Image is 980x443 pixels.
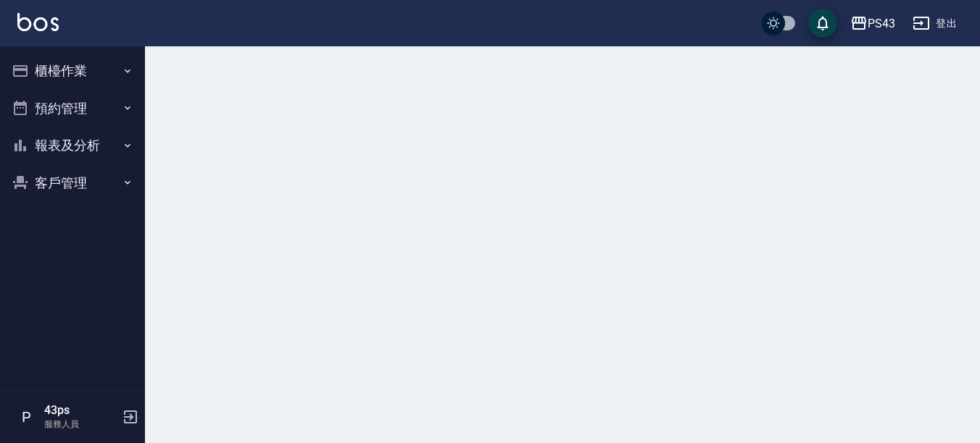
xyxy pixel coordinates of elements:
[44,418,118,431] p: 服務人員
[6,90,139,127] button: 預約管理
[907,10,963,37] button: 登出
[6,164,139,202] button: 客戶管理
[6,127,139,164] button: 報表及分析
[17,13,59,31] img: Logo
[868,14,895,33] div: PS43
[12,402,41,431] div: P
[44,403,118,418] h5: 43ps
[844,9,901,38] button: PS43
[808,9,837,38] button: save
[6,52,139,90] button: 櫃檯作業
